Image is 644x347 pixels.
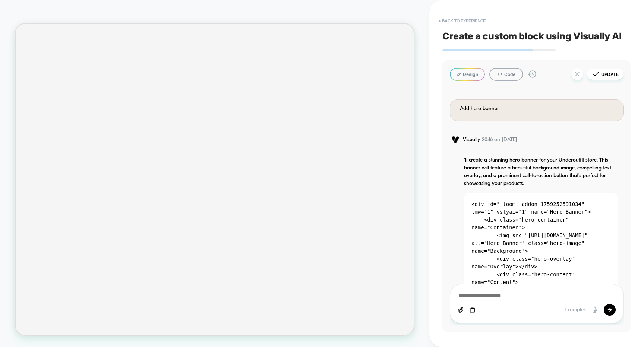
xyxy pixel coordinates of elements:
[435,15,489,27] button: < Back to experience
[16,24,414,334] iframe: To enrich screen reader interactions, please activate Accessibility in Grammarly extension settings
[463,137,480,143] span: Visually
[587,69,624,80] button: Update
[565,307,586,313] div: Examples
[482,137,517,143] span: 20:16 on [DATE]
[450,68,485,81] button: Design
[442,31,631,42] span: Create a custom block using Visually AI
[450,136,461,143] img: Visually logo
[464,156,618,188] p: 'll create a stunning hero banner for your Underoutfit store. This banner will feature a beautifu...
[489,68,523,81] button: Code
[460,105,616,113] div: Add hero banner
